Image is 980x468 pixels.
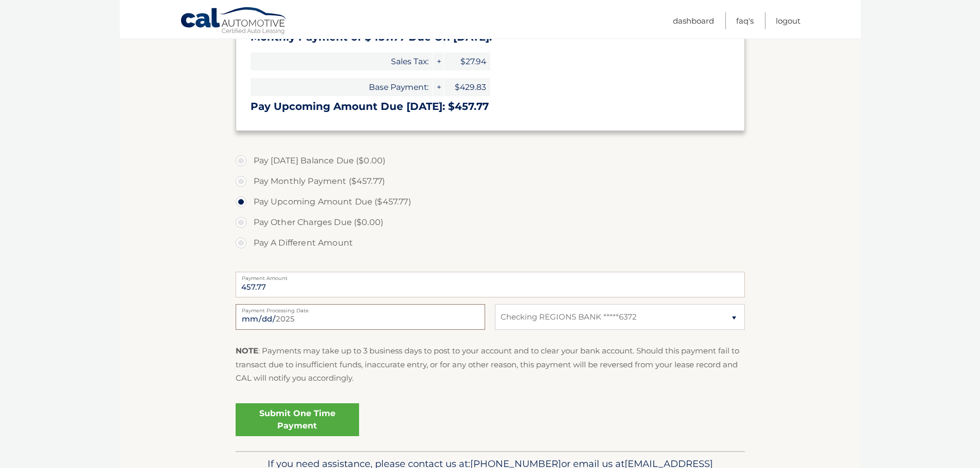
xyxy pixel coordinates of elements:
a: Cal Automotive [180,7,288,36]
label: Payment Amount [236,272,745,280]
a: Submit One Time Payment [236,403,359,436]
span: $27.94 [444,52,490,70]
span: + [433,52,443,70]
span: Sales Tax: [251,52,433,70]
span: + [433,78,443,96]
strong: NOTE [236,346,258,355]
label: Pay Upcoming Amount Due ($457.77) [236,192,745,212]
input: Payment Amount [236,272,745,297]
a: Dashboard [673,12,714,29]
label: Payment Processing Date [236,304,485,312]
label: Pay Monthly Payment ($457.77) [236,171,745,192]
p: : Payments may take up to 3 business days to post to your account and to clear your bank account.... [236,344,745,385]
label: Pay A Different Amount [236,233,745,253]
a: Logout [776,12,800,29]
label: Pay [DATE] Balance Due ($0.00) [236,151,745,171]
label: Pay Other Charges Due ($0.00) [236,212,745,233]
a: FAQ's [736,12,754,29]
span: Base Payment: [251,78,433,96]
input: Payment Date [236,304,485,330]
h3: Pay Upcoming Amount Due [DATE]: $457.77 [251,100,730,113]
span: $429.83 [444,78,490,96]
